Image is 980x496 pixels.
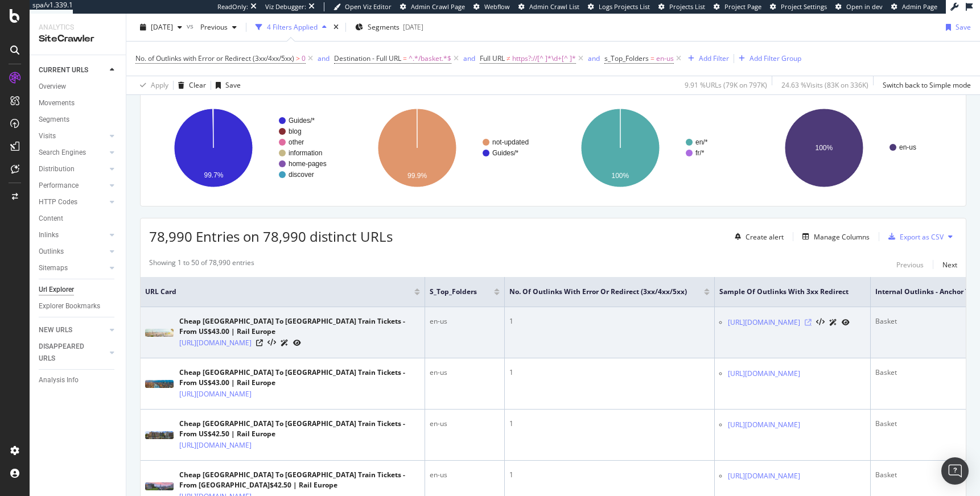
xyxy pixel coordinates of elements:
a: [URL][DOMAIN_NAME] [728,419,800,431]
button: Add Filter [683,52,729,65]
a: URL Inspection [293,337,301,349]
button: Add Filter Group [734,52,801,65]
a: [URL][DOMAIN_NAME] [728,470,800,482]
div: en-us [430,470,500,480]
svg: A chart. [353,98,549,197]
a: Project Page [714,2,761,11]
a: URL Inspection [842,316,850,328]
a: Movements [39,97,118,109]
div: Export as CSV [900,232,944,242]
a: [URL][DOMAIN_NAME] [179,388,252,400]
a: Webflow [473,2,510,11]
div: Add Filter Group [750,53,801,63]
img: main image [145,329,174,337]
span: Open in dev [846,2,883,11]
span: Segments [368,22,400,32]
button: Next [942,258,957,271]
div: Analysis Info [39,374,79,386]
button: and [588,53,600,64]
div: NEW URLS [39,324,72,336]
div: Content [39,213,63,225]
a: Outlinks [39,246,106,258]
a: Visit Online Page [805,319,812,326]
text: not-updated [492,138,529,146]
div: Inlinks [39,229,59,241]
a: Analysis Info [39,374,118,386]
a: NEW URLS [39,324,106,336]
div: 1 [509,419,710,429]
button: 4 Filters Applied [251,18,331,36]
span: Admin Crawl Page [411,2,465,11]
a: Projects List [658,2,705,11]
div: Viz Debugger: [265,2,306,11]
div: Cheap [GEOGRAPHIC_DATA] To [GEOGRAPHIC_DATA] Train Tickets - From US$42.50 | Rail Europe [179,419,420,439]
div: Search Engines [39,147,86,159]
button: Clear [174,76,206,94]
span: 0 [302,51,306,67]
text: 100% [612,172,629,180]
button: Manage Columns [798,230,870,243]
span: = [650,53,654,63]
button: Save [211,76,241,94]
div: Url Explorer [39,284,74,296]
a: [URL][DOMAIN_NAME] [728,368,800,379]
a: Admin Page [891,2,937,11]
div: 1 [509,470,710,480]
div: A chart. [760,98,956,197]
div: 4 Filters Applied [267,22,318,32]
span: Open Viz Editor [345,2,392,11]
div: 24.63 % Visits ( 83K on 336K ) [781,80,868,90]
a: Url Explorer [39,284,118,296]
button: Apply [135,76,168,94]
a: Segments [39,114,118,126]
a: AI Url Details [829,316,837,328]
a: HTTP Codes [39,196,106,208]
div: Outlinks [39,246,64,258]
button: Previous [196,18,241,36]
text: discover [289,171,314,179]
span: Project Settings [781,2,827,11]
text: 100% [815,144,833,152]
a: Open Viz Editor [333,2,392,11]
div: Apply [151,80,168,90]
div: Next [942,260,957,270]
span: Admin Crawl List [529,2,579,11]
span: s_Top_Folders [604,53,649,63]
span: Projects List [669,2,705,11]
span: https?://[^ ]*\d+[^ ]* [512,51,576,67]
div: Previous [896,260,924,270]
button: View HTML Source [267,339,276,347]
a: Admin Crawl Page [400,2,465,11]
span: No. of Outlinks with Error or Redirect (3xx/4xx/5xx) [509,287,687,297]
button: Previous [896,258,924,271]
text: blog [289,127,302,135]
div: 1 [509,367,710,378]
div: ReadOnly: [217,2,248,11]
div: DISAPPEARED URLS [39,341,96,365]
div: A chart. [149,98,345,197]
a: CURRENT URLS [39,64,106,76]
span: URL Card [145,287,411,297]
text: en-us [899,143,916,151]
div: times [331,22,341,33]
div: Movements [39,97,75,109]
button: Create alert [730,228,784,246]
a: Project Settings [770,2,827,11]
div: en-us [430,316,500,326]
a: Overview [39,81,118,93]
div: Overview [39,81,66,93]
span: Webflow [484,2,510,11]
a: Visits [39,130,106,142]
div: and [588,53,600,63]
svg: A chart. [556,98,752,197]
a: Inlinks [39,229,106,241]
div: 1 [509,316,710,326]
div: Explorer Bookmarks [39,300,100,312]
span: Full URL [480,53,505,63]
img: main image [145,482,174,490]
span: ^.*/basket.*$ [409,51,451,67]
a: Visit Online Page [256,340,263,346]
div: SiteCrawler [39,32,117,46]
div: Segments [39,114,69,126]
